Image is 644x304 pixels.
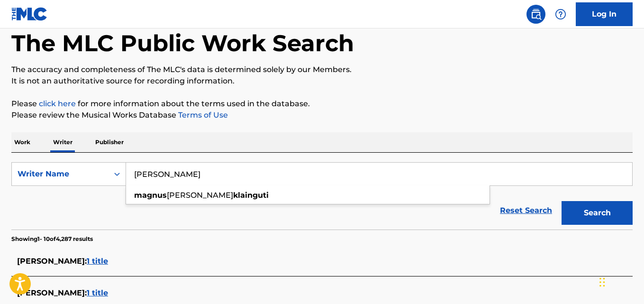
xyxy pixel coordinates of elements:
strong: magnus [134,191,167,200]
img: MLC Logo [11,7,48,21]
a: Public Search [526,5,545,24]
div: Help [551,5,570,24]
a: Terms of Use [176,111,228,120]
div: Drag [599,268,605,296]
a: click here [39,99,76,108]
p: Showing 1 - 10 of 4,287 results [11,235,93,243]
span: [PERSON_NAME] : [17,257,87,266]
img: help [555,9,566,20]
form: Search Form [11,162,633,230]
a: Log In [576,2,633,26]
strong: klainguti [233,191,269,200]
span: 1 title [87,257,108,266]
p: Writer [50,132,75,152]
span: 1 title [87,288,108,297]
p: The accuracy and completeness of The MLC's data is determined solely by our Members. [11,64,633,75]
p: Please review the Musical Works Database [11,110,633,121]
iframe: Chat Widget [597,258,644,304]
p: Please for more information about the terms used in the database. [11,98,633,110]
div: Writer Name [18,168,103,180]
h1: The MLC Public Work Search [11,29,354,57]
p: Work [11,132,33,152]
button: Search [562,201,633,225]
a: Reset Search [495,200,557,221]
p: Publisher [92,132,127,152]
img: search [530,9,542,20]
span: [PERSON_NAME] : [17,288,87,297]
p: It is not an authoritative source for recording information. [11,75,633,87]
span: [PERSON_NAME] [167,191,233,200]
